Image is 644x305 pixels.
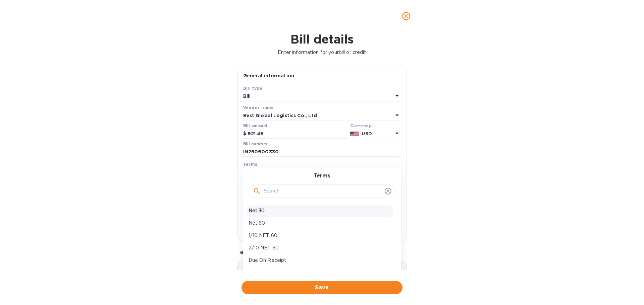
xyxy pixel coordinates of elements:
p: Bill image [240,249,404,256]
b: Bill type [243,86,263,91]
p: Enter information for your bill or credit [5,49,639,56]
div: $ [243,129,248,139]
b: Currency [350,123,371,128]
b: Vendor name [243,105,274,110]
b: Terms [243,162,258,167]
label: Bill number [243,142,267,146]
b: Best Global Logistics Co., Ltd [243,113,317,118]
p: 2/10 NET 60 [249,244,390,251]
input: $ Enter bill amount [248,129,347,139]
b: Bill [243,93,251,99]
input: Enter bill number [243,147,401,157]
p: 1/10 NET 60 [249,232,390,239]
h3: Terms [314,173,330,179]
button: Save [241,281,402,294]
input: Search [264,186,382,196]
img: USD [350,132,359,136]
b: USD [362,131,372,136]
span: Save [247,284,397,292]
p: Net 60 [249,220,390,227]
h1: Bill details [5,32,639,46]
button: close [398,8,414,24]
p: Net 30 [249,207,390,214]
label: Bill amount [243,124,267,128]
p: Due On Receipt [249,257,390,264]
b: General information [243,73,294,78]
p: Select terms [243,169,273,176]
